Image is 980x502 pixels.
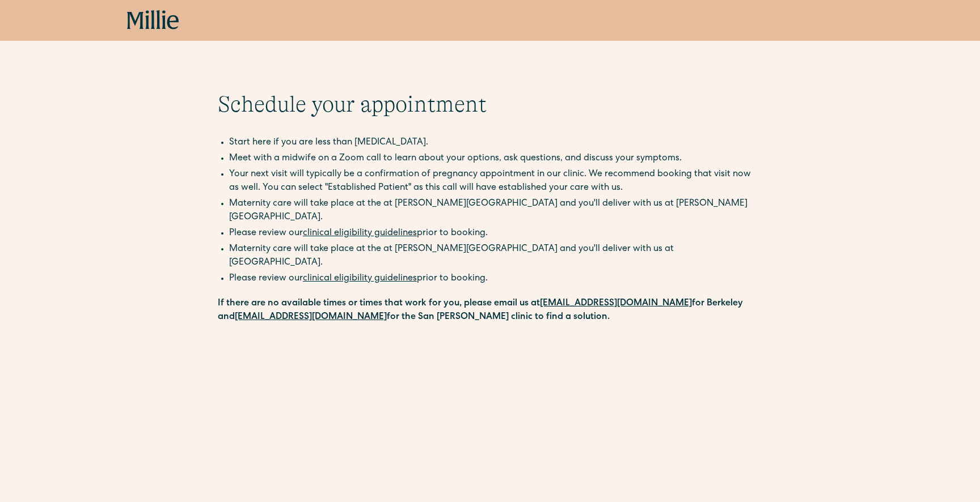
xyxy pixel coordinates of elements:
li: Maternity care will take place at the at [PERSON_NAME][GEOGRAPHIC_DATA] and you'll deliver with u... [229,197,762,224]
li: Your next visit will typically be a confirmation of pregnancy appointment in our clinic. We recom... [229,168,762,195]
a: clinical eligibility guidelines [303,229,417,238]
a: [EMAIL_ADDRESS][DOMAIN_NAME] [235,313,387,322]
a: [EMAIL_ADDRESS][DOMAIN_NAME] [540,299,692,308]
li: Meet with a midwife on a Zoom call to learn about your options, ask questions, and discuss your s... [229,152,762,165]
strong: for the San [PERSON_NAME] clinic to find a solution. [387,313,610,322]
li: Please review our prior to booking. [229,227,762,240]
li: Start here if you are less than [MEDICAL_DATA]. [229,136,762,150]
strong: If there are no available times or times that work for you, please email us at [218,299,540,308]
li: Maternity care will take place at the at [PERSON_NAME][GEOGRAPHIC_DATA] and you'll deliver with u... [229,243,762,270]
h1: Schedule your appointment [218,91,762,118]
li: Please review our prior to booking. [229,272,762,286]
a: clinical eligibility guidelines [303,274,417,283]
